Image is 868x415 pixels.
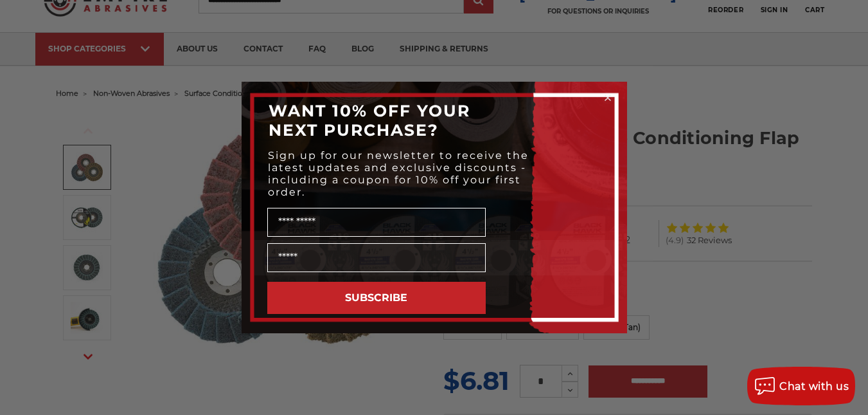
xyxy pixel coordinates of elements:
[267,282,486,314] button: SUBSCRIBE
[267,243,486,272] input: Email
[747,367,855,405] button: Chat with us
[601,91,614,104] button: Close dialog
[779,380,849,392] span: Chat with us
[269,101,470,140] span: WANT 10% OFF YOUR NEXT PURCHASE?
[268,149,529,198] span: Sign up for our newsletter to receive the latest updates and exclusive discounts - including a co...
